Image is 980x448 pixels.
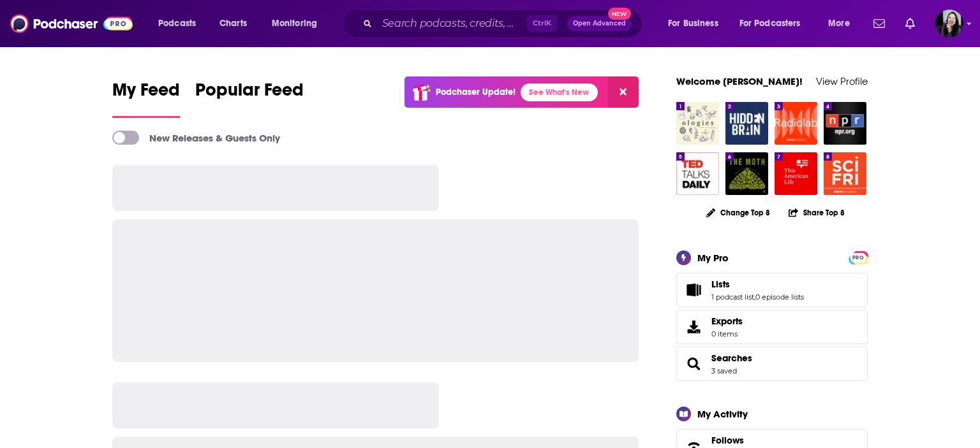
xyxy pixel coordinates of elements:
[668,15,718,33] span: For Business
[681,318,706,336] span: Exports
[711,352,752,364] a: Searches
[824,152,866,195] img: Science Friday
[659,13,734,34] button: open menu
[739,15,801,33] span: For Podcasters
[676,310,868,344] a: Exports
[850,252,866,261] a: PRO
[711,435,744,446] span: Follows
[195,79,304,108] span: Popular Feed
[775,102,817,145] img: Radiolab
[935,10,963,38] span: Logged in as marypoffenroth
[697,252,729,264] div: My Pro
[697,408,748,420] div: My Activity
[354,9,655,38] div: Search podcasts, credits, & more...
[711,278,804,290] a: Lists
[676,152,719,195] img: TED Talks Daily
[10,11,133,36] img: Podchaser - Follow, Share and Rate Podcasts
[527,15,557,32] span: Ctrl K
[436,87,516,98] p: Podchaser Update!
[824,102,866,145] img: Stories from NPR : NPR
[828,15,850,33] span: More
[521,83,598,101] a: See What's New
[699,205,778,220] button: Change Top 8
[377,13,527,34] input: Search podcasts, credits, & more...
[788,200,845,225] button: Share Top 8
[272,15,317,33] span: Monitoring
[112,79,180,118] a: My Feed
[868,13,890,34] a: Show notifications dropdown
[573,20,626,27] span: Open Advanced
[711,435,828,446] a: Follows
[112,131,280,145] a: New Releases & Guests Only
[900,13,920,34] a: Show notifications dropdown
[676,347,868,381] span: Searches
[731,13,819,34] button: open menu
[711,315,743,327] span: Exports
[681,355,706,373] a: Searches
[149,13,212,34] button: open menu
[775,152,817,195] img: This American Life
[819,13,866,34] button: open menu
[158,15,196,33] span: Podcasts
[211,13,255,34] a: Charts
[711,278,730,290] span: Lists
[263,13,334,34] button: open menu
[816,75,868,87] a: View Profile
[755,293,804,301] a: 0 episode lists
[725,102,768,145] img: Hidden Brain
[935,10,963,38] button: Show profile menu
[725,152,768,195] img: The Moth
[112,79,180,108] span: My Feed
[195,79,304,118] a: Popular Feed
[219,15,247,33] span: Charts
[935,10,963,38] img: User Profile
[711,366,737,375] a: 3 saved
[681,281,706,299] a: Lists
[676,102,719,145] img: Ologies with Alie Ward
[567,16,632,31] button: Open AdvancedNew
[850,253,866,263] span: PRO
[676,273,868,307] span: Lists
[711,293,754,301] a: 1 podcast list
[608,8,631,20] span: New
[754,293,755,301] span: ,
[711,329,743,338] span: 0 items
[676,75,803,87] a: Welcome [PERSON_NAME]!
